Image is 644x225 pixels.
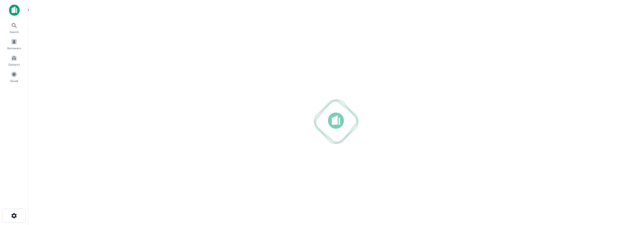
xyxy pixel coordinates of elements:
a: Search [2,20,26,35]
a: Contacts [2,53,26,68]
a: Borrowers [2,36,26,52]
span: Search [10,30,19,34]
span: Saved [10,79,18,83]
a: Saved [2,69,26,84]
span: Contacts [8,62,20,67]
span: Borrowers [7,46,21,50]
img: capitalize-icon.png [9,5,20,16]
